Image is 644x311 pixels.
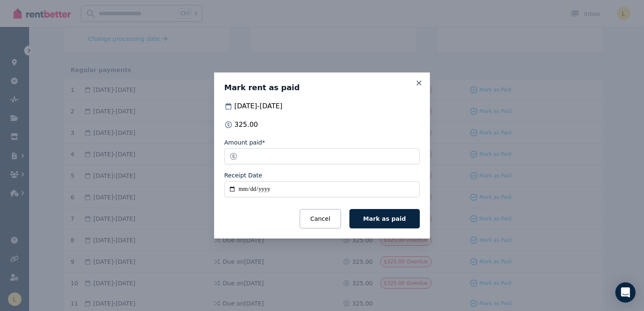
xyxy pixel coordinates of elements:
[300,209,341,228] button: Cancel
[234,120,258,130] span: 325.00
[363,215,406,222] span: Mark as paid
[224,171,262,180] label: Receipt Date
[615,282,636,303] div: Open Intercom Messenger
[224,138,265,147] label: Amount paid*
[349,209,420,228] button: Mark as paid
[234,101,282,111] span: [DATE] - [DATE]
[224,83,420,93] h3: Mark rent as paid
